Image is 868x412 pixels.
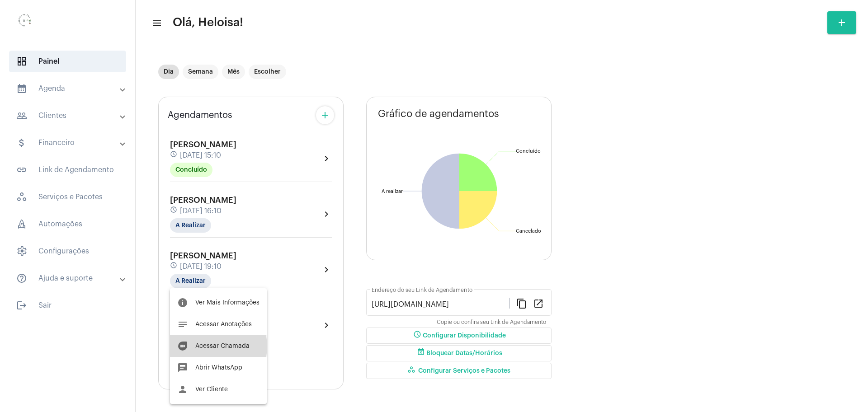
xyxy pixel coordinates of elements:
span: Acessar Anotações [195,321,252,328]
mat-icon: notes [177,319,188,330]
mat-icon: duo [177,341,188,351]
mat-icon: person [177,384,188,395]
span: Acessar Chamada [195,343,250,349]
span: Abrir WhatsApp [195,365,242,371]
mat-icon: chat [177,362,188,373]
mat-icon: info [177,297,188,308]
span: Ver Mais Informações [195,300,259,306]
span: Ver Cliente [195,386,228,393]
